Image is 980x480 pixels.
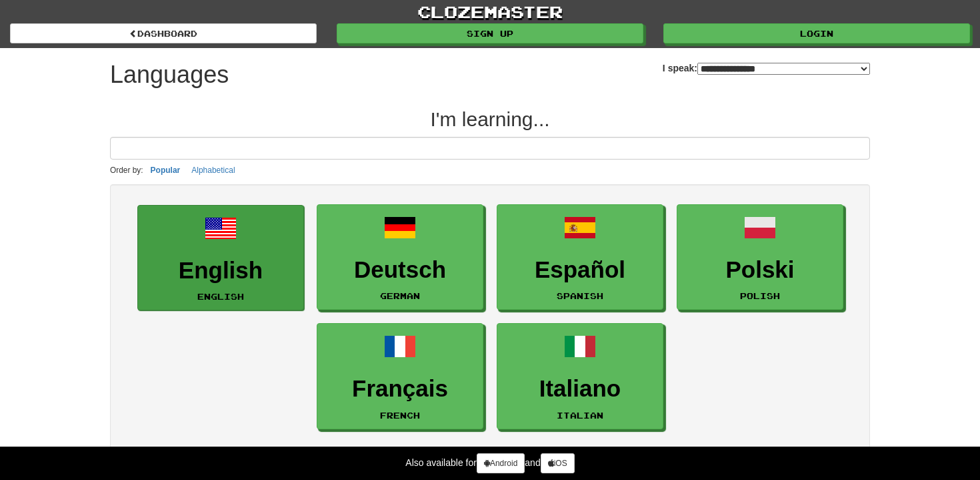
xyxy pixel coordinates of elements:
h3: Español [504,257,656,283]
small: Order by: [110,166,143,175]
small: Polish [740,291,780,300]
select: I speak: [697,63,870,75]
small: German [380,291,420,300]
a: dashboard [10,23,317,43]
a: DeutschGerman [317,204,483,310]
a: PolskiPolish [677,204,843,310]
button: Alphabetical [187,163,239,178]
a: Android [477,453,525,473]
small: Spanish [557,291,603,300]
a: iOS [541,453,575,473]
h2: I'm learning... [110,108,870,130]
a: ItalianoItalian [497,323,663,429]
label: I speak: [663,61,870,75]
a: EnglishEnglish [137,205,304,311]
button: Popular [147,163,185,178]
small: Italian [557,411,603,420]
a: FrançaisFrench [317,323,483,429]
small: English [197,292,244,301]
h1: Languages [110,61,229,88]
a: EspañolSpanish [497,204,663,310]
h3: Italiano [504,376,656,402]
small: French [380,411,420,420]
h3: Polski [684,257,836,283]
h3: English [145,258,297,284]
h3: Français [324,376,476,402]
a: Sign up [337,23,643,43]
a: Login [663,23,970,43]
h3: Deutsch [324,257,476,283]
